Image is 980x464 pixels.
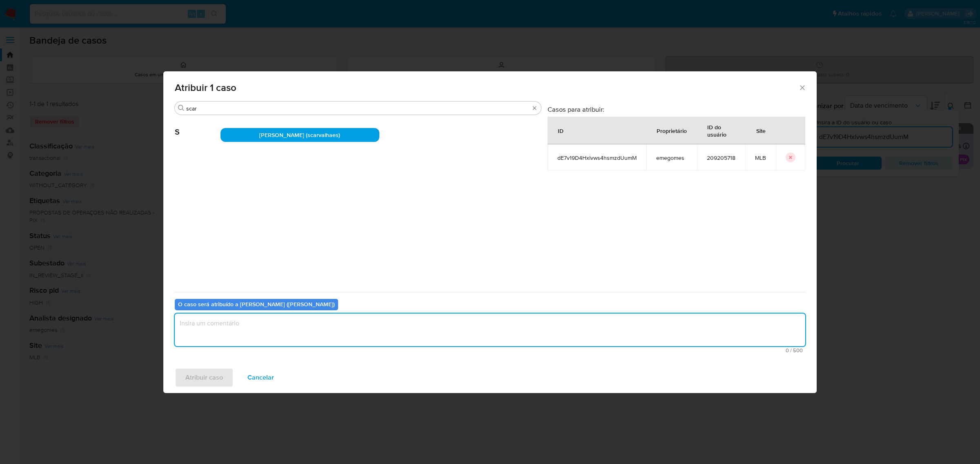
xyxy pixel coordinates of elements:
[175,83,798,93] span: Atribuir 1 caso
[178,300,335,308] b: O caso será atribuído a [PERSON_NAME] ([PERSON_NAME])
[220,128,379,142] div: [PERSON_NAME] (scarvalhaes)
[178,105,185,111] button: Procurar
[177,348,803,353] span: Máximo de 500 caracteres
[656,154,687,161] span: emegomes
[755,154,766,161] span: MLB
[186,105,530,112] input: Analista de pesquisa
[548,105,805,113] h3: Casos para atribuir:
[647,121,697,140] div: Proprietário
[175,115,220,137] span: S
[259,131,340,139] span: [PERSON_NAME] (scarvalhaes)
[557,154,637,161] span: dE7v19D4Hxlvws4hsmzdUumM
[746,121,775,140] div: Site
[798,84,806,91] button: Fechar a janela
[697,117,745,144] div: ID do usuário
[786,152,795,162] button: icon-button
[247,369,274,387] span: Cancelar
[548,121,573,140] div: ID
[237,368,285,387] button: Cancelar
[163,71,817,393] div: assign-modal
[707,154,735,161] span: 209205718
[531,105,538,111] button: Apagar busca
